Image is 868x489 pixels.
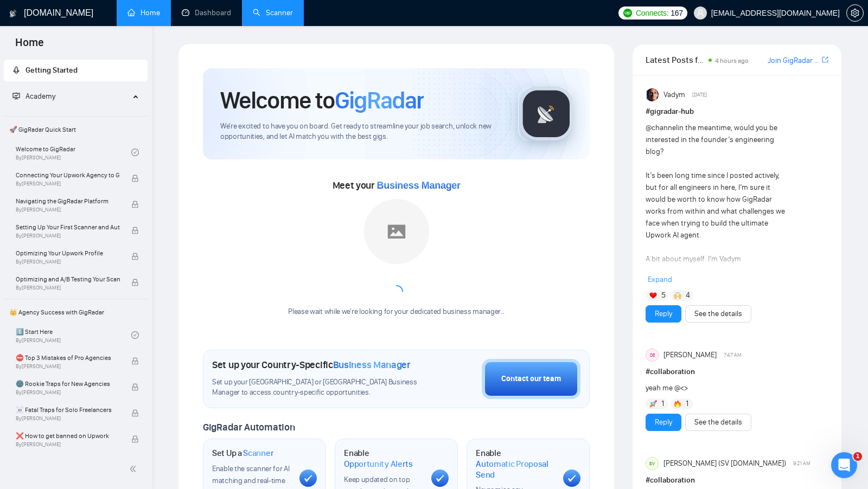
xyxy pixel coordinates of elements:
span: Business Manager [333,359,411,371]
div: SV [646,458,658,469]
iframe: Intercom live chat [831,452,857,478]
span: GigRadar [335,86,424,115]
span: loading [388,284,404,299]
img: 🙌 [674,292,681,299]
a: setting [846,9,864,17]
span: Academy [12,92,55,101]
span: By [PERSON_NAME] [16,389,120,396]
a: See the details [694,416,742,428]
a: dashboardDashboard [182,8,231,17]
span: [PERSON_NAME] [663,349,717,361]
span: [DATE] [692,90,707,100]
span: 👑 Agency Success with GigRadar [5,301,146,323]
span: Optimizing and A/B Testing Your Scanner for Better Results [16,274,120,285]
button: See the details [685,305,751,323]
span: By [PERSON_NAME] [16,363,120,370]
span: ❌ How to get banned on Upwork [16,430,120,441]
span: Connecting Your Upwork Agency to GigRadar [16,170,120,181]
h1: Welcome to [220,86,424,115]
span: By [PERSON_NAME] [16,285,120,291]
a: Reply [655,308,672,320]
span: Vadym [663,89,685,101]
span: Automatic Proposal Send [476,459,554,480]
span: export [822,55,828,64]
span: lock [131,253,139,260]
span: Home [7,35,53,57]
span: 7:47 AM [724,350,742,360]
span: 1 [853,452,862,461]
img: 🚀 [649,400,657,408]
li: Getting Started [4,60,148,81]
span: 4 [686,290,690,301]
span: By [PERSON_NAME] [16,441,120,448]
span: Navigating the GigRadar Platform [16,196,120,207]
span: lock [131,175,139,182]
span: 1 [661,398,664,409]
h1: Set Up a [212,448,273,459]
div: DE [646,349,658,361]
span: 🌚 Rookie Traps for New Agencies [16,378,120,389]
span: double-left [129,464,140,474]
h1: # collaboration [646,474,828,486]
img: placeholder.png [364,199,429,264]
img: gigradar-logo.png [519,87,573,141]
span: 5 [661,290,666,301]
span: rocket [12,66,20,74]
button: Reply [646,305,681,323]
span: 1 [686,398,688,409]
span: By [PERSON_NAME] [16,233,120,239]
span: By [PERSON_NAME] [16,259,120,265]
button: setting [846,4,864,22]
a: Welcome to GigRadarBy[PERSON_NAME] [16,140,131,164]
a: See the details [694,308,742,320]
a: 1️⃣ Start HereBy[PERSON_NAME] [16,323,131,347]
span: ☠️ Fatal Traps for Solo Freelancers [16,404,120,415]
a: searchScanner [253,8,293,17]
span: By [PERSON_NAME] [16,207,120,213]
button: See the details [685,414,751,431]
div: Contact our team [501,373,561,385]
button: Reply [646,414,681,431]
img: 🔥 [674,400,681,408]
span: lock [131,227,139,234]
span: 167 [671,7,682,19]
a: export [822,55,828,65]
span: Academy [25,92,55,101]
span: check-circle [131,331,139,339]
span: [PERSON_NAME] (SV [DOMAIN_NAME]) [663,458,786,469]
span: @channel [646,123,678,132]
img: upwork-logo.png [623,9,632,17]
span: user [697,9,704,17]
h1: # gigradar-hub [646,106,828,118]
h1: Set up your Country-Specific [212,359,411,371]
span: lock [131,435,139,443]
span: Connects: [636,7,668,19]
span: 4 hours ago [715,57,749,65]
span: lock [131,357,139,365]
span: lock [131,201,139,208]
span: Meet your [333,179,461,191]
a: Reply [655,416,672,428]
h1: # collaboration [646,366,828,378]
span: Setting Up Your First Scanner and Auto-Bidder [16,222,120,233]
img: ❤️ [649,292,657,299]
a: homeHome [127,8,160,17]
h1: Enable [344,448,423,469]
div: Please wait while we're looking for your dedicated business manager... [282,307,511,317]
span: By [PERSON_NAME] [16,181,120,187]
span: 9:21 AM [793,459,810,468]
span: Optimizing Your Upwork Profile [16,248,120,259]
a: Join GigRadar Slack Community [768,55,820,67]
button: Contact our team [482,359,580,399]
span: 🚀 GigRadar Quick Start [5,119,146,140]
span: GigRadar Automation [203,421,295,433]
span: check-circle [131,149,139,156]
span: lock [131,383,139,391]
span: ⛔ Top 3 Mistakes of Pro Agencies [16,352,120,363]
span: Getting Started [25,66,78,75]
span: fund-projection-screen [12,92,20,100]
span: Scanner [243,448,273,459]
span: Opportunity Alerts [344,459,413,469]
img: logo [9,5,17,22]
h1: Enable [476,448,554,480]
